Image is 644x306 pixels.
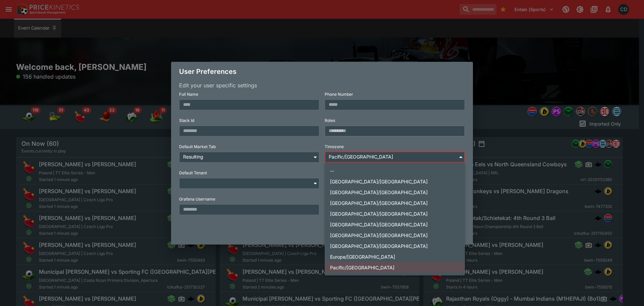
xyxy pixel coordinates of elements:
[325,262,465,273] li: Pacific/[GEOGRAPHIC_DATA]
[325,187,465,198] li: [GEOGRAPHIC_DATA]/[GEOGRAPHIC_DATA]
[325,176,465,187] li: [GEOGRAPHIC_DATA]/[GEOGRAPHIC_DATA]
[325,241,465,251] li: [GEOGRAPHIC_DATA]/[GEOGRAPHIC_DATA]
[325,251,465,262] li: Europe/[GEOGRAPHIC_DATA]
[325,198,465,208] li: [GEOGRAPHIC_DATA]/[GEOGRAPHIC_DATA]
[325,208,465,219] li: [GEOGRAPHIC_DATA]/[GEOGRAPHIC_DATA]
[325,165,465,176] li: --
[325,219,465,230] li: [GEOGRAPHIC_DATA]/[GEOGRAPHIC_DATA]
[325,230,465,241] li: [GEOGRAPHIC_DATA]/[GEOGRAPHIC_DATA]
